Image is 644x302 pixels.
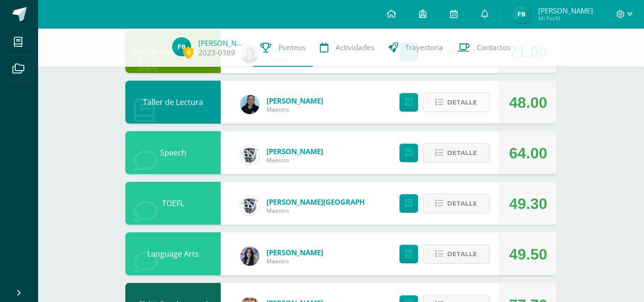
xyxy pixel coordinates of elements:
[198,38,246,48] a: [PERSON_NAME]
[240,95,259,114] img: 9587b11a6988a136ca9b298a8eab0d3f.png
[125,81,221,124] div: Taller de Lectura
[125,131,221,174] div: Speech
[278,42,306,52] span: Punteos
[266,207,381,215] span: Maestro
[509,132,547,175] div: 64.00
[266,146,323,156] a: [PERSON_NAME]
[266,156,323,164] span: Maestro
[447,144,477,162] span: Detalle
[447,245,477,263] span: Detalle
[538,14,593,22] span: Mi Perfil
[450,29,517,67] a: Contactos
[266,96,323,105] a: [PERSON_NAME]
[447,94,477,111] span: Detalle
[447,195,477,212] span: Detalle
[240,247,259,266] img: c00ed30f81870df01a0e4b2e5e7fa781.png
[336,42,374,52] span: Actividades
[125,182,221,225] div: TOEFL
[423,194,490,213] button: Detalle
[423,244,490,264] button: Detalle
[198,48,235,58] a: 2023-0389
[266,248,323,257] a: [PERSON_NAME]
[509,182,547,225] div: 49.30
[253,29,313,67] a: Punteos
[240,196,259,215] img: 16c3d0cd5e8cae4aecb86a0a5c6f5782.png
[266,105,323,114] span: Maestro
[240,146,259,165] img: cf0f0e80ae19a2adee6cb261b32f5f36.png
[266,197,381,207] a: [PERSON_NAME][GEOGRAPHIC_DATA]
[381,29,450,67] a: Trayectoria
[477,42,510,52] span: Contactos
[125,232,221,275] div: Language Arts
[512,5,531,24] img: 4f77dbc6e42657b8d0ce964fb58b13e3.png
[405,42,443,52] span: Trayectoria
[509,81,547,124] div: 48.00
[172,37,191,56] img: 4f77dbc6e42657b8d0ce964fb58b13e3.png
[313,29,381,67] a: Actividades
[423,143,490,163] button: Detalle
[266,257,323,265] span: Maestro
[423,93,490,112] button: Detalle
[538,6,593,15] span: [PERSON_NAME]
[509,233,547,276] div: 49.50
[183,46,194,58] span: 0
